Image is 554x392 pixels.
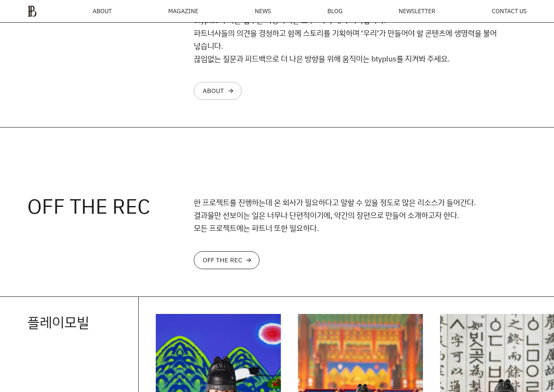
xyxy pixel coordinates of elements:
[93,8,112,14] a: ABOUT
[492,8,527,14] a: CONTACT US
[399,8,435,14] a: NEWSLETTER
[245,257,252,264] div: arrow_forward
[255,8,271,14] a: NEWS
[168,8,198,14] div: MAGAZINE
[194,251,260,269] a: OFF THE RECarrow_forward
[27,196,194,216] h3: OFF THE REC
[194,14,527,65] p: btyplus가 하는 업무는 다양하지만 모두 ‘기획’에서 시작합니다. 파트너사들의 의견을 경청하고 함께 스토리를 기획하며 ‘우리’가 만들어야 할 콘텐츠에 생명력을 불어 넣습니...
[327,8,343,14] a: BLOG
[203,257,242,264] div: OFF THE REC
[27,5,37,17] img: ba379d5522eb3.png
[27,313,89,331] a: 플레이모빌
[194,196,527,234] p: 한 프로젝트를 진행하는데 온 회사가 필요하다고 말할 수 있을 정도로 많은 리소스가 들어간다. 결과물만 선보이는 일은 너무나 단편적이기에, 약간의 장편으로 만들어 소개하고자 한...
[203,87,224,94] div: ABOUT
[227,87,234,94] div: arrow_forward
[194,82,242,100] a: ABOUTarrow_forward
